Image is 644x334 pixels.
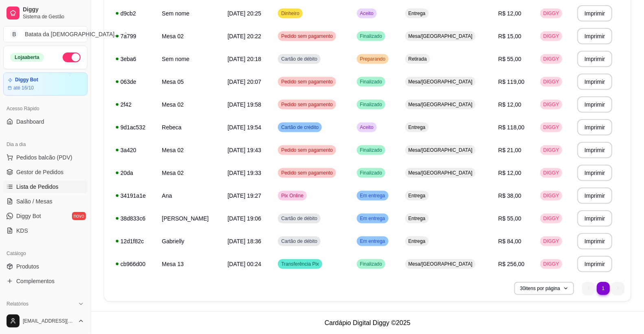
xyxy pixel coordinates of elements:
[498,215,522,222] span: R$ 55,00
[279,79,334,85] span: Pedido sem pagamento
[407,79,474,85] span: Mesa/[GEOGRAPHIC_DATA]
[407,215,427,222] span: Entrega
[498,192,522,199] span: R$ 38,00
[279,33,334,39] span: Pedido sem pagamento
[514,282,574,295] button: 30itens por página
[3,195,87,208] a: Salão / Mesas
[577,74,613,90] button: Imprimir
[16,212,41,220] span: Diggy Bot
[157,70,223,93] td: Mesa 05
[16,227,28,235] span: KDS
[3,260,87,273] a: Produtos
[542,10,561,17] span: DIGGY
[407,10,427,17] span: Entrega
[542,261,561,267] span: DIGGY
[3,138,87,151] div: Dia a dia
[116,237,152,245] div: 12d1f82c
[279,238,319,244] span: Cartão de débito
[358,147,384,153] span: Finalizado
[577,256,613,272] button: Imprimir
[3,311,87,331] button: [EMAIL_ADDRESS][DOMAIN_NAME]
[23,6,84,13] span: Diggy
[116,146,152,154] div: 3a420
[16,153,72,162] span: Pedidos balcão (PDV)
[116,123,152,131] div: 9d1ac532
[157,207,223,230] td: [PERSON_NAME]
[407,147,474,153] span: Mesa/[GEOGRAPHIC_DATA]
[157,116,223,139] td: Rebeca
[3,3,87,23] a: DiggySistema de Gestão
[16,118,44,126] span: Dashboard
[358,238,387,244] span: Em entrega
[358,192,387,199] span: Em entrega
[3,102,87,115] div: Acesso Rápido
[157,25,223,48] td: Mesa 02
[157,230,223,253] td: Gabrielly
[577,142,613,158] button: Imprimir
[407,33,474,39] span: Mesa/[GEOGRAPHIC_DATA]
[116,78,152,86] div: 063de
[116,214,152,223] div: 38d833c6
[23,318,74,324] span: [EMAIL_ADDRESS][DOMAIN_NAME]
[116,9,152,17] div: d9cb2
[227,79,261,85] span: [DATE] 20:07
[279,261,321,267] span: Transferência Pix
[498,56,522,62] span: R$ 55,00
[577,28,613,44] button: Imprimir
[157,162,223,184] td: Mesa 02
[577,210,613,227] button: Imprimir
[407,101,474,108] span: Mesa/[GEOGRAPHIC_DATA]
[3,26,87,42] button: Select a team
[3,72,87,96] a: Diggy Botaté 16/10
[542,33,561,39] span: DIGGY
[498,101,522,108] span: R$ 12,00
[227,33,261,39] span: [DATE] 20:22
[498,170,522,176] span: R$ 12,00
[279,170,334,176] span: Pedido sem pagamento
[542,101,561,108] span: DIGGY
[23,13,84,20] span: Sistema de Gestão
[157,48,223,70] td: Sem nome
[407,192,427,199] span: Entrega
[16,262,39,271] span: Produtos
[597,282,610,295] li: pagination item 1 active
[157,139,223,162] td: Mesa 02
[116,169,152,177] div: 20da
[16,277,55,285] span: Complementos
[542,215,561,222] span: DIGGY
[498,33,522,39] span: R$ 15,00
[279,147,334,153] span: Pedido sem pagamento
[542,79,561,85] span: DIGGY
[16,183,59,191] span: Lista de Pedidos
[116,32,152,40] div: 7a799
[227,215,261,222] span: [DATE] 19:06
[227,56,261,62] span: [DATE] 20:18
[358,124,375,131] span: Aceito
[407,261,474,267] span: Mesa/[GEOGRAPHIC_DATA]
[3,180,87,193] a: Lista de Pedidos
[577,188,613,204] button: Imprimir
[577,165,613,181] button: Imprimir
[577,233,613,249] button: Imprimir
[157,2,223,25] td: Sem nome
[15,77,38,83] article: Diggy Bot
[498,147,522,153] span: R$ 21,00
[577,96,613,113] button: Imprimir
[279,10,301,17] span: Dinheiro
[279,192,305,199] span: Pix Online
[116,192,152,200] div: 34191a1e
[227,170,261,176] span: [DATE] 19:33
[358,33,384,39] span: Finalizado
[16,197,52,205] span: Salão / Mesas
[227,192,261,199] span: [DATE] 19:27
[578,278,629,299] nav: pagination navigation
[577,119,613,135] button: Imprimir
[407,124,427,131] span: Entrega
[16,168,63,176] span: Gestor de Pedidos
[498,124,525,131] span: R$ 118,00
[157,93,223,116] td: Mesa 02
[157,184,223,207] td: Ana
[498,238,522,244] span: R$ 84,00
[63,52,81,62] button: Alterar Status
[3,115,87,128] a: Dashboard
